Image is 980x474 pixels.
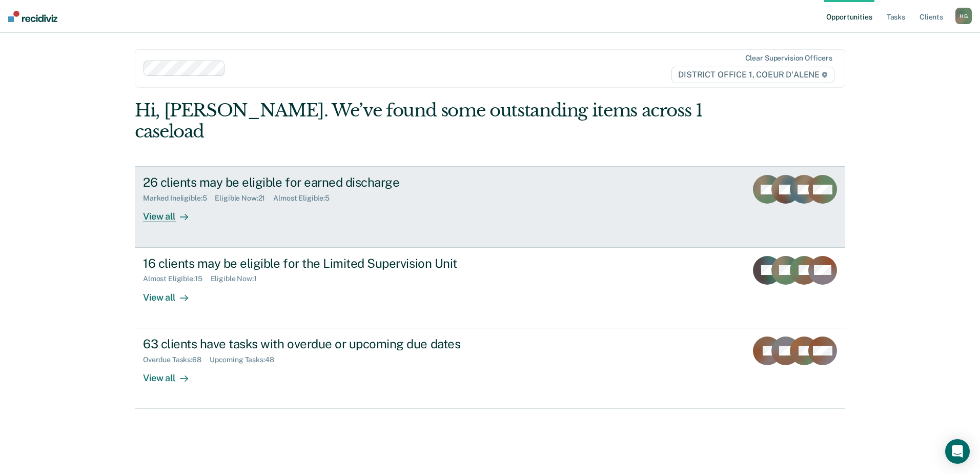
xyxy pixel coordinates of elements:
div: Eligible Now : 1 [211,274,265,283]
a: 26 clients may be eligible for earned dischargeMarked Ineligible:5Eligible Now:21Almost Eligible:... [135,166,845,247]
img: Recidiviz [8,11,57,22]
div: View all [143,283,200,303]
div: Almost Eligible : 5 [273,194,338,203]
div: 26 clients may be eligible for earned discharge [143,175,503,190]
div: Almost Eligible : 15 [143,274,211,283]
button: HG [955,8,972,24]
span: DISTRICT OFFICE 1, COEUR D'ALENE [671,67,834,83]
div: Hi, [PERSON_NAME]. We’ve found some outstanding items across 1 caseload [135,100,703,142]
div: Open Intercom Messenger [945,439,970,464]
div: Clear supervision officers [745,54,832,63]
div: Overdue Tasks : 68 [143,355,210,364]
div: View all [143,203,200,223]
div: 16 clients may be eligible for the Limited Supervision Unit [143,256,503,271]
div: 63 clients have tasks with overdue or upcoming due dates [143,337,503,351]
div: Eligible Now : 21 [215,194,273,203]
div: Marked Ineligible : 5 [143,194,215,203]
div: Upcoming Tasks : 48 [210,355,282,364]
a: 63 clients have tasks with overdue or upcoming due datesOverdue Tasks:68Upcoming Tasks:48View all [135,328,845,409]
div: View all [143,364,200,384]
a: 16 clients may be eligible for the Limited Supervision UnitAlmost Eligible:15Eligible Now:1View all [135,248,845,328]
div: H G [955,8,972,24]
